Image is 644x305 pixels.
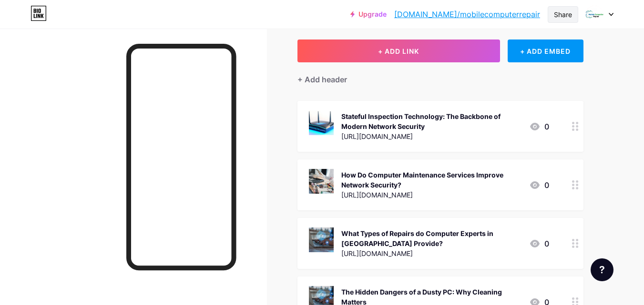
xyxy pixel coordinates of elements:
div: [URL][DOMAIN_NAME] [341,190,521,200]
div: + Add header [297,74,347,85]
a: Upgrade [350,10,387,18]
span: + ADD LINK [378,47,419,55]
img: Stateful Inspection Technology: The Backbone of Modern Network Security [309,110,334,135]
a: [DOMAIN_NAME]/mobilecomputerrepair [394,9,540,20]
div: 0 [529,179,549,191]
div: Share [554,10,572,20]
img: mobilecomputerrepair [585,5,603,23]
div: + ADD EMBED [508,39,583,62]
div: 0 [529,121,549,132]
div: 0 [529,238,549,249]
div: [URL][DOMAIN_NAME] [341,131,521,141]
div: [URL][DOMAIN_NAME] [341,248,521,258]
div: Stateful Inspection Technology: The Backbone of Modern Network Security [341,111,521,131]
div: What Types of Repairs do Computer Experts in [GEOGRAPHIC_DATA] Provide? [341,228,521,248]
img: What Types of Repairs do Computer Experts in Los Angeles Provide? [309,227,334,252]
button: + ADD LINK [297,39,500,62]
img: How Do Computer Maintenance Services Improve Network Security? [309,169,334,194]
div: How Do Computer Maintenance Services Improve Network Security? [341,170,521,190]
